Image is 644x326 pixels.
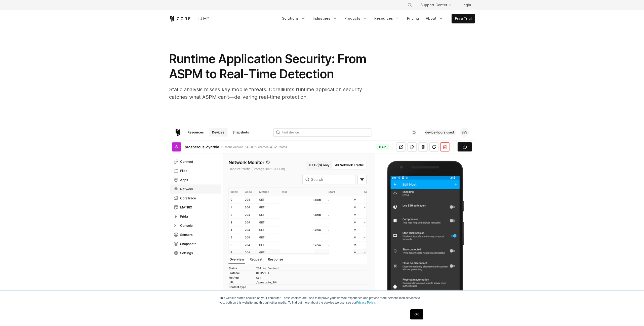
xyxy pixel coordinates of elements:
[169,16,209,22] a: Corellium Home
[423,14,447,23] a: About
[219,296,425,305] p: This website stores cookies on your computer. These cookies are used to improve your website expe...
[310,14,340,23] a: Industries
[169,51,366,81] span: Runtime Application Security: From ASPM to Real-Time Detection
[341,14,370,23] a: Products
[401,1,475,10] div: Navigation Menu
[410,309,423,319] a: OK
[416,1,455,10] a: Support Center
[452,14,475,23] a: Free Trial
[404,14,422,23] a: Pricing
[279,14,309,23] a: Solutions
[279,14,475,23] div: Navigation Menu
[457,1,475,10] a: Login
[169,86,362,100] span: Static analysis misses key mobile threats. Corellium’s runtime application security catches what ...
[405,1,414,10] button: Search
[356,301,376,304] a: Privacy Policy.
[371,14,403,23] a: Resources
